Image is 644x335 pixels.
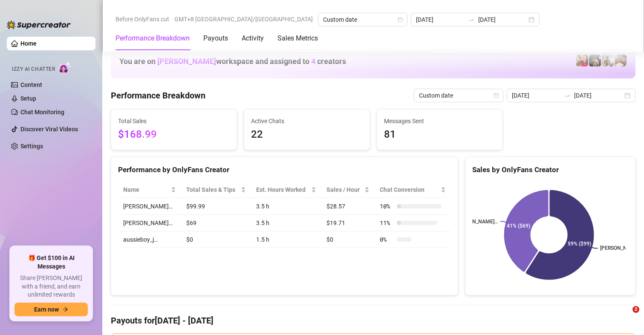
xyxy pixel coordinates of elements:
[34,306,59,313] span: Earn now
[118,116,230,126] span: Total Sales
[186,185,239,194] span: Total Sales & Tips
[7,20,71,29] img: logo-BBDzfeDw.svg
[111,90,205,101] h4: Performance Breakdown
[118,198,181,215] td: [PERSON_NAME]…
[380,218,393,228] span: 11 %
[118,127,230,143] span: $168.99
[123,185,169,194] span: Name
[251,231,321,248] td: 1.5 h
[58,62,72,74] img: AI Chatter
[455,219,498,225] text: [PERSON_NAME]…
[62,306,68,312] span: arrow-right
[20,95,36,102] a: Setup
[321,215,375,231] td: $19.71
[118,231,181,248] td: aussieboy_j…
[564,92,571,99] span: to
[419,89,498,102] span: Custom date
[602,55,614,66] img: aussieboy_j
[251,215,321,231] td: 3.5 h
[12,65,55,73] span: Izzy AI Chatter
[601,245,643,251] text: [PERSON_NAME]…
[203,33,228,43] div: Payouts
[20,126,78,133] a: Discover Viral Videos
[468,16,475,23] span: to
[472,164,628,176] div: Sales by OnlyFans Creator
[256,185,309,194] div: Est. Hours Worked
[118,164,451,176] div: Performance by OnlyFans Creator
[615,306,635,326] iframe: Intercom live chat
[380,202,393,211] span: 10 %
[512,91,560,100] input: Start date
[321,198,375,215] td: $28.57
[564,92,571,99] span: swap-right
[116,13,169,26] span: Before OnlyFans cut
[181,182,251,198] th: Total Sales & Tips
[20,81,42,88] a: Content
[380,185,439,194] span: Chat Conversion
[574,91,623,100] input: End date
[321,182,375,198] th: Sales / Hour
[116,33,190,43] div: Performance Breakdown
[615,55,627,66] img: Aussieboy_jfree
[384,116,496,126] span: Messages Sent
[174,13,313,26] span: GMT+8 [GEOGRAPHIC_DATA]/[GEOGRAPHIC_DATA]
[494,93,499,98] span: calendar
[326,185,363,194] span: Sales / Hour
[323,13,402,26] span: Custom date
[119,57,346,66] h1: You are on workspace and assigned to creators
[157,57,216,66] span: [PERSON_NAME]
[384,127,496,143] span: 81
[118,182,181,198] th: Name
[181,198,251,215] td: $99.99
[398,17,403,22] span: calendar
[14,254,88,271] span: 🎁 Get $100 in AI Messages
[181,231,251,248] td: $0
[20,40,37,47] a: Home
[14,274,88,299] span: Share [PERSON_NAME] with a friend, and earn unlimited rewards
[277,33,318,43] div: Sales Metrics
[576,55,588,66] img: Vanessa
[111,315,635,326] h4: Payouts for [DATE] - [DATE]
[118,215,181,231] td: [PERSON_NAME]…
[468,16,475,23] span: swap-right
[380,235,393,244] span: 0 %
[251,198,321,215] td: 3.5 h
[20,143,43,150] a: Settings
[321,231,375,248] td: $0
[251,127,363,143] span: 22
[251,116,363,126] span: Active Chats
[478,15,527,24] input: End date
[242,33,264,43] div: Activity
[311,57,315,66] span: 4
[375,182,451,198] th: Chat Conversion
[181,215,251,231] td: $69
[632,306,639,313] span: 2
[589,55,601,66] img: Tony
[20,109,64,116] a: Chat Monitoring
[416,15,465,24] input: Start date
[14,303,88,316] button: Earn nowarrow-right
